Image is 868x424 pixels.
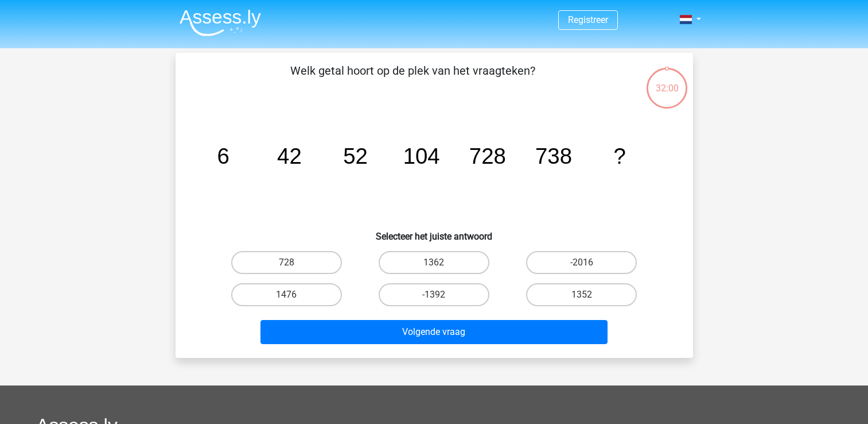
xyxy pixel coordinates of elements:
[231,251,342,274] label: 728
[194,62,632,97] p: Welk getal hoort op de plek van het vraagteken?
[526,283,637,306] label: 1352
[526,251,637,274] label: -2016
[260,320,608,344] button: Volgende vraag
[613,144,625,168] tspan: ?
[645,67,688,95] div: 32:00
[379,283,489,306] label: -1392
[403,144,439,168] tspan: 104
[535,144,571,168] tspan: 738
[180,9,261,36] img: Assessly
[231,283,342,306] label: 1476
[568,14,608,25] a: Registreer
[277,144,302,168] tspan: 42
[194,222,675,242] h6: Selecteer het juiste antwoord
[217,144,229,168] tspan: 6
[469,144,505,168] tspan: 728
[343,144,368,168] tspan: 52
[379,251,489,274] label: 1362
